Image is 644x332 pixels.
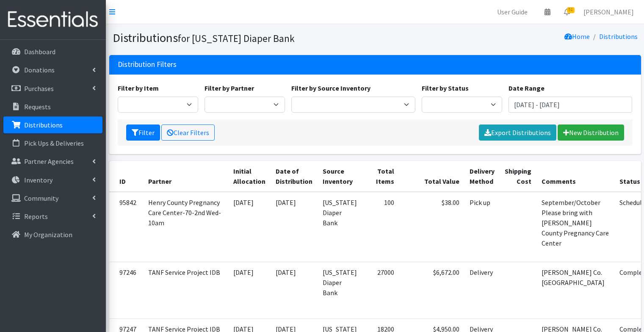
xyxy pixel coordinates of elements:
p: Requests [24,102,51,111]
th: Partner [143,161,228,192]
td: September/October Please bring with [PERSON_NAME] County Pregnancy Care Center [536,192,614,262]
th: Delivery Method [464,161,500,192]
th: Total Items [362,161,399,192]
th: Initial Allocation [228,161,271,192]
a: Inventory [3,172,102,188]
th: Comments [536,161,614,192]
label: Filter by Item [118,83,159,93]
a: 51 [557,3,577,20]
td: $38.00 [399,192,464,262]
td: [US_STATE] Diaper Bank [318,192,362,262]
td: 97246 [109,262,143,318]
p: Purchases [24,84,54,93]
img: HumanEssentials [3,6,102,34]
td: [DATE] [228,262,271,318]
td: Pick up [464,192,500,262]
span: 51 [567,7,575,13]
td: [DATE] [271,262,318,318]
td: 27000 [362,262,399,318]
input: January 1, 2011 - December 31, 2011 [509,97,633,113]
a: Distributions [3,116,102,133]
a: Partner Agencies [3,153,102,170]
label: Filter by Partner [205,83,254,93]
a: Community [3,190,102,207]
h3: Distribution Filters [118,60,177,69]
h1: Distributions [113,30,372,45]
a: Reports [3,208,102,225]
p: My Organization [24,230,72,239]
a: Dashboard [3,43,102,60]
td: Delivery [464,262,500,318]
a: Distributions [599,32,638,41]
p: Dashboard [24,47,55,56]
th: Source Inventory [318,161,362,192]
label: Filter by Source Inventory [291,83,370,93]
a: Purchases [3,80,102,97]
p: Inventory [24,176,53,184]
a: New Distribution [558,125,624,141]
label: Date Range [509,83,544,93]
td: Henry County Pregnancy Care Center-70-2nd Wed-10am [143,192,228,262]
a: [PERSON_NAME] [577,3,641,20]
p: Pick Ups & Deliveries [24,139,84,147]
p: Reports [24,212,48,221]
p: Donations [24,66,55,74]
td: [PERSON_NAME] Co. [GEOGRAPHIC_DATA] [536,262,614,318]
td: 95842 [109,192,143,262]
p: Partner Agencies [24,157,74,166]
th: Date of Distribution [271,161,318,192]
button: Filter [126,125,160,141]
a: My Organization [3,226,102,243]
a: Clear Filters [161,125,215,141]
a: Pick Ups & Deliveries [3,135,102,152]
th: Total Value [399,161,464,192]
td: [US_STATE] Diaper Bank [318,262,362,318]
td: 100 [362,192,399,262]
small: for [US_STATE] Diaper Bank [178,32,295,44]
a: Donations [3,61,102,78]
td: [DATE] [271,192,318,262]
a: Export Distributions [479,125,556,141]
a: Home [564,32,590,41]
p: Community [24,194,58,202]
a: User Guide [490,3,534,20]
th: Shipping Cost [500,161,536,192]
p: Distributions [24,121,63,129]
td: TANF Service Project IDB [143,262,228,318]
label: Filter by Status [422,83,469,93]
td: $6,672.00 [399,262,464,318]
a: Requests [3,98,102,115]
td: [DATE] [228,192,271,262]
th: ID [109,161,143,192]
